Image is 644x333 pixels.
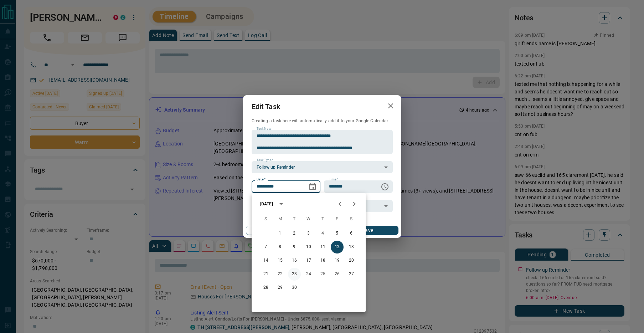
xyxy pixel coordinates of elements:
button: 14 [259,254,272,267]
button: Choose date, selected date is Sep 12, 2025 [305,180,320,194]
button: 4 [316,227,329,240]
button: 1 [274,227,287,240]
label: Date [257,177,266,182]
button: 9 [288,241,301,253]
button: Choose time, selected time is 6:00 AM [378,180,392,194]
button: calendar view is open, switch to year view [275,198,287,210]
button: 20 [345,254,358,267]
button: 26 [331,268,344,281]
button: 19 [331,254,344,267]
span: Tuesday [288,212,301,226]
button: 10 [302,241,315,253]
h2: Edit Task [243,95,289,118]
button: 6 [345,227,358,240]
button: 24 [302,268,315,281]
button: 23 [288,268,301,281]
button: Previous month [333,197,347,211]
div: [DATE] [260,201,273,207]
button: 28 [259,281,272,294]
button: 30 [288,281,301,294]
button: Save [337,226,398,235]
button: 25 [316,268,329,281]
button: 5 [331,227,344,240]
button: Cancel [246,226,307,235]
p: Creating a task here will automatically add it to your Google Calendar. [252,118,393,124]
span: Wednesday [302,212,315,226]
button: 13 [345,241,358,253]
span: Sunday [259,212,272,226]
div: Follow up Reminder [252,161,393,173]
button: 12 [331,241,344,253]
button: 22 [274,268,287,281]
button: 7 [259,241,272,253]
button: 17 [302,254,315,267]
button: 8 [274,241,287,253]
button: 11 [316,241,329,253]
label: Task Type [257,158,273,163]
span: Monday [274,212,287,226]
button: 21 [259,268,272,281]
span: Friday [331,212,344,226]
button: 16 [288,254,301,267]
button: 2 [288,227,301,240]
span: Saturday [345,212,358,226]
button: 3 [302,227,315,240]
button: 29 [274,281,287,294]
button: 15 [274,254,287,267]
button: Next month [347,197,361,211]
button: 18 [316,254,329,267]
label: Time [329,177,338,182]
span: Thursday [316,212,329,226]
label: Task Note [257,127,271,131]
button: 27 [345,268,358,281]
